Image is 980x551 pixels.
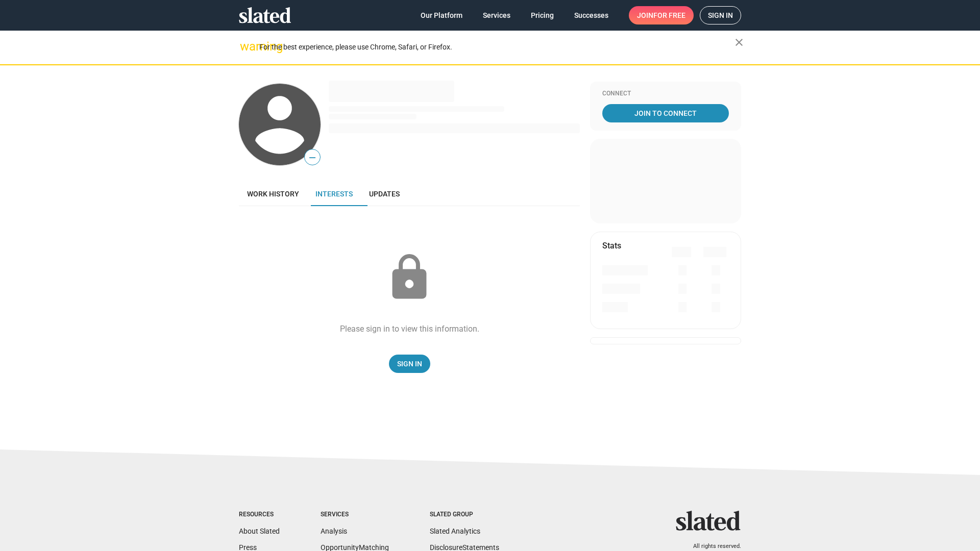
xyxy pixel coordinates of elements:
[708,7,733,24] span: Sign in
[653,6,685,24] span: for free
[430,527,480,535] a: Slated Analytics
[574,6,608,24] span: Successes
[247,190,299,198] span: Work history
[531,6,554,24] span: Pricing
[239,527,280,535] a: About Slated
[566,6,617,24] a: Successes
[239,182,307,206] a: Work history
[430,511,499,519] div: Slated Group
[733,36,745,48] mat-icon: close
[389,355,430,373] a: Sign In
[602,90,729,98] div: Connect
[340,323,479,334] div: Please sign in to view this information.
[369,190,400,198] span: Updates
[384,252,435,303] mat-icon: lock
[523,6,562,24] a: Pricing
[239,511,280,519] div: Resources
[412,6,471,24] a: Our Platform
[321,527,347,535] a: Analysis
[307,182,361,206] a: Interests
[475,6,519,24] a: Services
[483,6,510,24] span: Services
[637,6,685,24] span: Join
[629,6,694,24] a: Joinfor free
[397,355,422,373] span: Sign In
[305,151,320,164] span: —
[240,40,252,53] mat-icon: warning
[361,182,408,206] a: Updates
[315,190,353,198] span: Interests
[602,104,729,122] a: Join To Connect
[259,40,735,54] div: For the best experience, please use Chrome, Safari, or Firefox.
[421,6,462,24] span: Our Platform
[700,6,741,24] a: Sign in
[321,511,389,519] div: Services
[604,104,727,122] span: Join To Connect
[602,240,621,251] mat-card-title: Stats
